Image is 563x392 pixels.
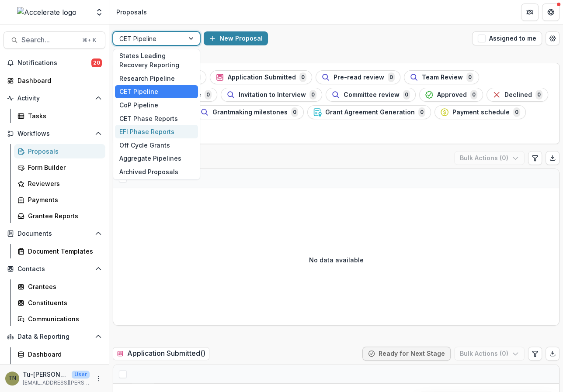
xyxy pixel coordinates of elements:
[115,125,198,138] div: EFI Phase Reports
[210,70,312,84] button: Application Submitted0
[93,3,105,21] button: Open entity switcher
[309,90,316,100] span: 0
[80,35,98,45] div: ⌘ + K
[14,312,105,326] a: Communications
[115,98,198,112] div: CoP Pipeline
[546,347,560,361] button: Export table data
[472,31,542,45] button: Assigned to me
[422,74,463,81] span: Team Review
[3,330,105,344] button: Open Data & Reporting
[3,56,105,70] button: Notifications20
[3,91,105,105] button: Open Activity
[326,88,416,102] button: Committee review0
[14,160,105,175] a: Form Builder
[28,111,98,120] div: Tasks
[17,230,91,237] span: Documents
[291,107,298,117] span: 0
[115,72,198,85] div: Research Pipeline
[14,144,105,158] a: Proposals
[23,379,90,387] p: [EMAIL_ADDRESS][PERSON_NAME][DOMAIN_NAME]
[418,107,425,117] span: 0
[299,72,306,82] span: 0
[23,370,68,379] p: Tu-[PERSON_NAME]
[221,88,322,102] button: Invitation to Interview0
[115,151,198,165] div: Aggregate Pipelines
[17,265,91,273] span: Contacts
[116,7,147,17] div: Proposals
[316,70,400,84] button: Pre-read review0
[344,91,400,99] span: Committee review
[334,74,384,81] span: Pre-read review
[14,363,105,378] a: Advanced Analytics
[212,109,288,116] span: Grantmaking milestones
[521,3,539,21] button: Partners
[115,49,198,72] div: States Leading Recovery Reporting
[17,333,91,340] span: Data & Reporting
[470,90,477,100] span: 0
[542,3,560,21] button: Get Help
[14,176,105,191] a: Reviewers
[528,347,542,361] button: Edit table settings
[546,31,560,45] button: Open table manager
[28,163,98,172] div: Form Builder
[115,85,198,99] div: CET Pipeline
[3,227,105,241] button: Open Documents
[115,165,198,179] div: Archived Proposals
[28,247,98,256] div: Document Templates
[434,105,526,119] button: Payment schedule0
[14,244,105,258] a: Document Templates
[535,90,542,100] span: 0
[14,279,105,294] a: Grantees
[195,105,304,119] button: Grantmaking milestones0
[204,31,268,45] button: New Proposal
[17,130,91,138] span: Workflows
[115,138,198,152] div: Off Cycle Grants
[3,73,105,88] a: Dashboard
[17,76,98,85] div: Dashboard
[28,298,98,307] div: Constituents
[17,7,76,17] img: Accelerate logo
[3,31,105,49] button: Search...
[91,58,102,67] span: 20
[14,296,105,310] a: Constituents
[72,371,90,378] p: User
[362,347,451,361] button: Ready for Next Stage
[113,6,150,18] nav: breadcrumb
[452,109,510,116] span: Payment schedule
[28,282,98,291] div: Grantees
[454,347,525,361] button: Bulk Actions (0)
[325,109,415,116] span: Grant Agreement Generation
[28,195,98,204] div: Payments
[115,112,198,125] div: CET Phase Reports
[309,255,364,265] p: No data available
[17,59,91,67] span: Notifications
[3,262,105,276] button: Open Contacts
[403,90,410,100] span: 0
[14,209,105,223] a: Grantee Reports
[21,36,77,44] span: Search...
[228,74,296,81] span: Application Submitted
[8,375,16,381] div: Tu-Quyen Nguyen
[404,70,479,84] button: Team Review0
[17,95,91,102] span: Activity
[528,151,542,165] button: Edit table settings
[239,91,306,99] span: Invitation to Interview
[388,72,395,82] span: 0
[28,147,98,156] div: Proposals
[205,90,212,100] span: 0
[307,105,431,119] button: Grant Agreement Generation0
[546,151,560,165] button: Export table data
[3,127,105,141] button: Open Workflows
[28,350,98,359] div: Dashboard
[504,91,532,99] span: Declined
[28,314,98,323] div: Communications
[437,91,467,99] span: Approved
[93,373,104,384] button: More
[466,72,473,82] span: 0
[454,151,525,165] button: Bulk Actions (0)
[14,347,105,361] a: Dashboard
[14,193,105,207] a: Payments
[14,109,105,123] a: Tasks
[28,179,98,188] div: Reviewers
[28,211,98,220] div: Grantee Reports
